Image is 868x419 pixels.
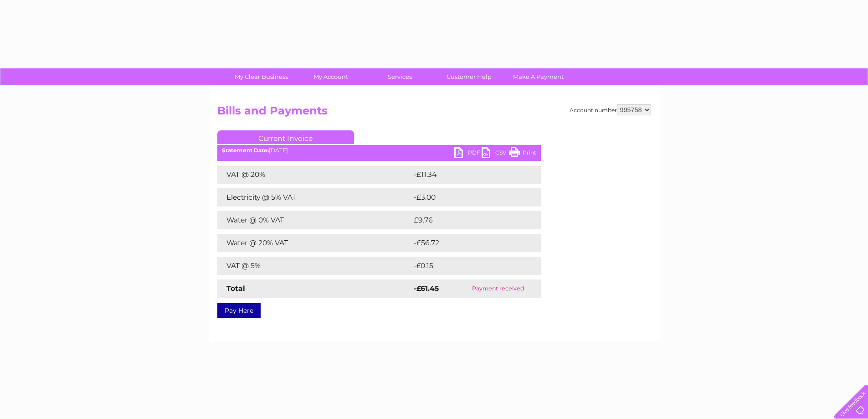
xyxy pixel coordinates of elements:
[217,166,411,184] td: VAT @ 20%
[414,284,439,293] strong: -£61.45
[501,68,576,85] a: Make A Payment
[454,147,482,160] a: PDF
[217,211,411,229] td: Water @ 0% VAT
[217,104,651,122] h2: Bills and Payments
[217,257,411,275] td: VAT @ 5%
[224,68,299,85] a: My Clear Business
[226,284,245,293] strong: Total
[411,188,522,207] td: -£3.00
[411,234,524,252] td: -£56.72
[293,68,368,85] a: My Account
[217,234,411,252] td: Water @ 20% VAT
[217,303,261,318] a: Pay Here
[570,104,651,115] div: Account number
[411,211,520,229] td: £9.76
[411,257,520,275] td: -£0.15
[222,147,269,154] b: Statement Date:
[217,188,411,207] td: Electricity @ 5% VAT
[431,68,507,85] a: Customer Help
[217,130,354,144] a: Current Invoice
[509,147,536,160] a: Print
[362,68,437,85] a: Services
[482,147,509,160] a: CSV
[411,166,522,184] td: -£11.34
[217,147,541,154] div: [DATE]
[456,279,540,298] td: Payment received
